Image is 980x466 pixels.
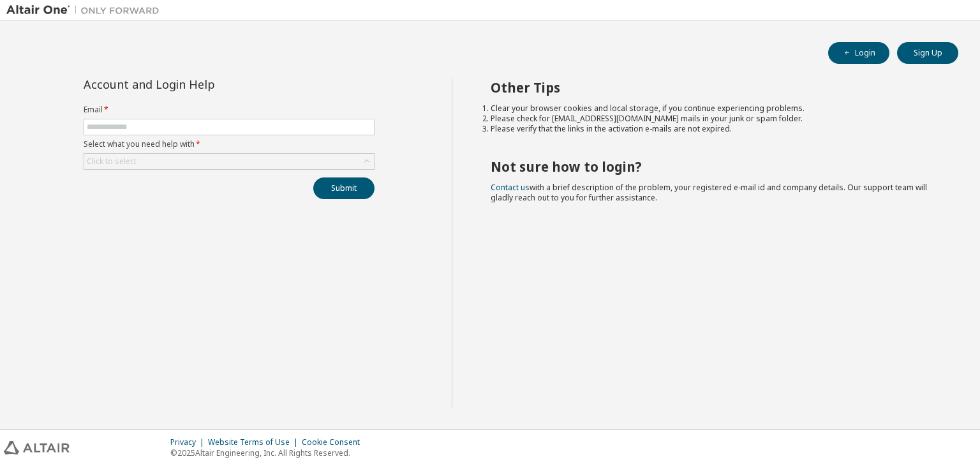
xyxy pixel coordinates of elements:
h2: Other Tips [491,79,936,96]
label: Email [84,105,375,115]
div: Website Terms of Use [208,437,302,447]
a: Contact us [491,182,530,193]
button: Login [828,42,889,64]
img: altair_logo.svg [4,441,70,455]
img: Altair One [6,4,166,17]
div: Click to select [84,154,374,169]
button: Sign Up [897,42,958,64]
div: Click to select [87,156,137,167]
li: Please verify that the links in the activation e-mails are not expired. [491,124,936,134]
div: Privacy [170,437,208,447]
li: Clear your browser cookies and local storage, if you continue experiencing problems. [491,103,936,114]
div: Cookie Consent [302,437,367,447]
p: © 2025 Altair Engineering, Inc. All Rights Reserved. [170,447,367,458]
span: with a brief description of the problem, your registered e-mail id and company details. Our suppo... [491,182,927,203]
label: Select what you need help with [84,139,375,149]
button: Submit [313,177,375,199]
li: Please check for [EMAIL_ADDRESS][DOMAIN_NAME] mails in your junk or spam folder. [491,114,936,124]
div: Account and Login Help [84,79,316,89]
h2: Not sure how to login? [491,158,936,175]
